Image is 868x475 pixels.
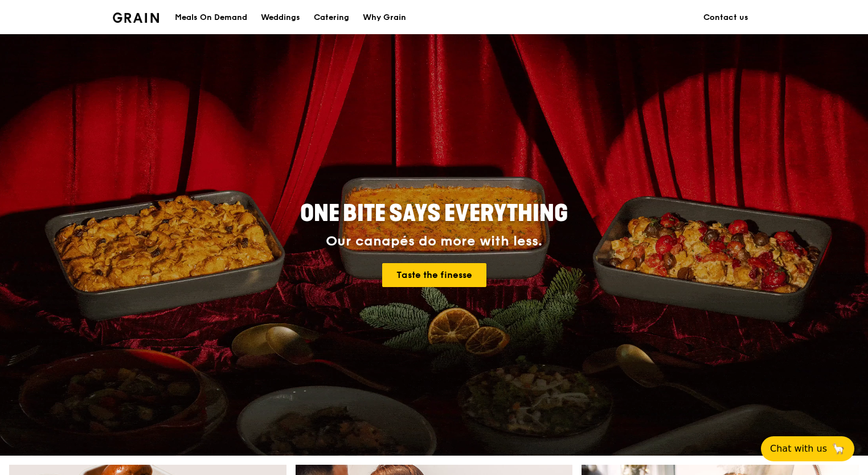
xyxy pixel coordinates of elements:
[761,436,854,461] button: Chat with us🦙
[254,1,307,35] a: Weddings
[261,1,300,35] div: Weddings
[229,234,639,249] div: Our canapés do more with less.
[832,442,845,456] span: 🦙
[363,1,406,35] div: Why Grain
[113,13,159,23] img: Grain
[697,1,755,35] a: Contact us
[175,1,247,35] div: Meals On Demand
[382,263,486,287] a: Taste the finesse
[314,1,349,35] div: Catering
[356,1,413,35] a: Why Grain
[307,1,356,35] a: Catering
[300,200,568,227] span: ONE BITE SAYS EVERYTHING
[770,442,827,456] span: Chat with us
